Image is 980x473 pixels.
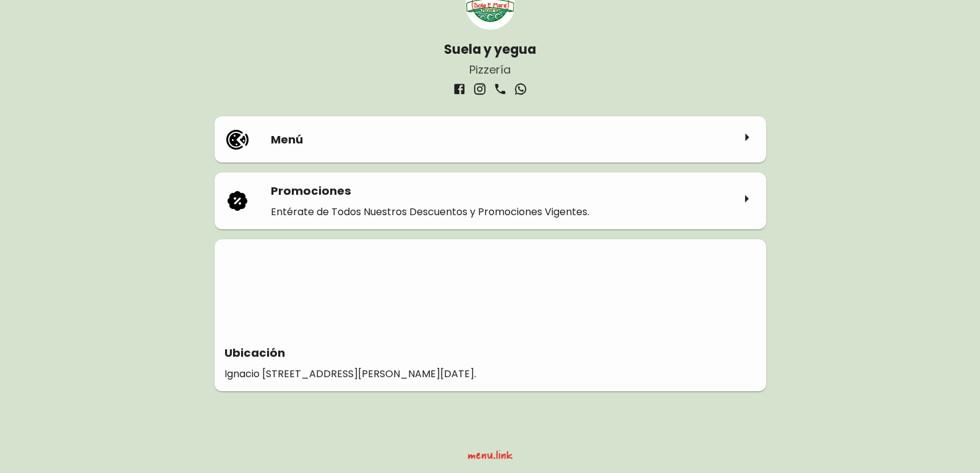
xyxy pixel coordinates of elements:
font: Ubicación [224,345,285,360]
a: enlace social-WHATSAPP [512,80,529,98]
font: Entérate de Todos Nuestros Descuentos y Promociones Vigentes. [271,205,589,219]
a: enlace social-INSTAGRAM [471,80,488,98]
font: Menú [271,132,303,147]
a: Logotipo del enlace del menú [468,441,513,462]
a: enlace social-TELÉFONO [492,80,509,98]
font: Promociones [271,183,351,198]
font: Pizzería [469,62,511,77]
font: Ignacio [STREET_ADDRESS][PERSON_NAME][DATE]. [224,367,476,381]
a: enlace social-FACEBOOK [451,80,468,98]
font: Suela y yegua [444,40,536,58]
